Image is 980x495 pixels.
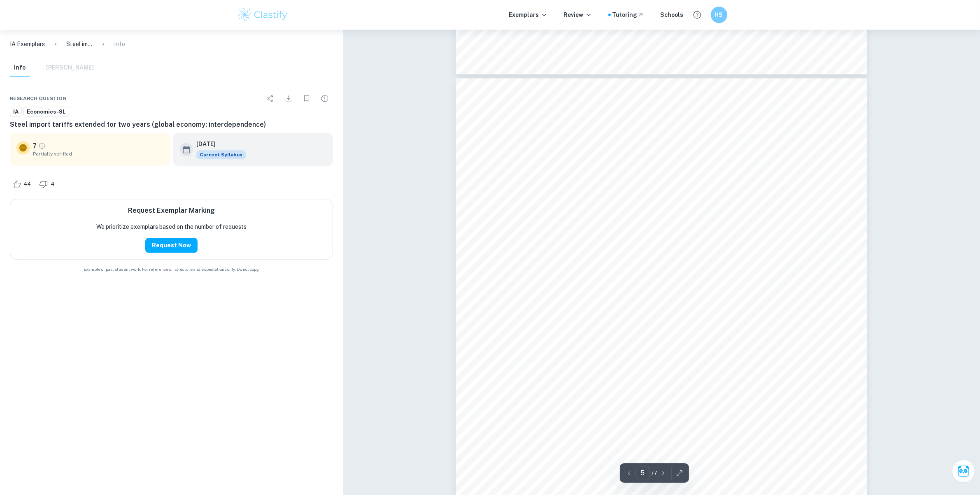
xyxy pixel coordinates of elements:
[505,446,804,455] span: decreasing supply. UK government imposed tariffs on China9s steel has caused an upward
[10,95,67,102] span: Research question
[505,265,640,274] span: using the steel tariffs as a representative.
[612,10,644,19] a: Tutoring
[505,237,814,245] span: the global trade system, where actions taken by one country can ripple effects on others. This
[23,107,69,117] a: Economics-SL
[661,10,684,19] a: Schools
[505,208,784,216] span: extended tariffs on 15 categories under a relevant World Trade Organization (WTO)
[10,177,35,191] div: Like
[33,150,163,158] span: Partially verified
[114,40,125,49] p: Info
[505,223,696,231] span: agreement, except for Ukrainian steel. This highlights the
[145,238,198,253] button: Request Now
[46,180,59,188] span: 4
[37,177,59,191] div: Dislike
[690,8,704,22] button: Help and Feedback
[505,432,807,441] span: A tariff is a tax imposed on imported goods, thus increasing production costs which lead to
[317,90,333,107] div: Report issue
[10,108,21,116] span: IA
[280,90,297,107] div: Download
[10,120,333,130] h6: Steel import tariffs extended for two years (global economy: interdependence)
[33,141,37,150] p: 7
[196,150,246,159] div: This exemplar is based on the current syllabus. Feel free to refer to it for inspiration/ideas wh...
[505,180,804,188] span: years in response to the "public interest" and "protecting" job securities. They ensure their
[196,139,239,149] h6: [DATE]
[764,223,812,231] span: of countries in
[714,10,724,19] h6: HS
[952,460,975,483] button: Ask Clai
[262,90,279,107] div: Share
[38,142,46,149] a: Grade partially verified
[627,129,695,137] span: COMMENTARY 3
[10,59,30,77] button: Info
[505,475,812,483] span: the price of China9s imported steel from Pw to Pw+T. The higher cost for China9s steel leads
[652,469,657,478] p: / 7
[505,194,803,202] span: products use good quality steel, especially in crucial sectors. UK government clarified the
[24,108,69,116] span: Economics-SL
[505,165,814,174] span: The UK government announced that tariffs would be extended on China's steel import to two
[96,222,247,231] p: We prioritize exemplars based on the number of requests
[128,206,215,216] h6: Request Exemplar Marking
[10,266,333,272] span: Example of past student work. For reference on structure and expectations only. Do not copy.
[610,410,712,418] span: Graph 1: Tariffs on China steel
[196,150,246,159] span: Current Syllabus
[505,461,813,469] span: shifts of the supply world curve from Sw to Sw+T. Therefore, there is increasing pressure on
[564,10,592,19] p: Review
[298,90,315,107] div: Bookmark
[66,40,93,49] p: Steel import tariffs extended for two years (global economy: interdependence)
[19,180,35,188] span: 44
[10,107,22,117] a: IA
[505,251,805,260] span: commentary examines the effect of the comprehensive UK tariff on different stakeholders,
[698,223,762,231] span: interdependencies
[10,40,45,49] a: IA Exemplars
[711,7,727,23] button: HS
[509,10,547,19] p: Exemplars
[237,7,289,23] img: Clastify logo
